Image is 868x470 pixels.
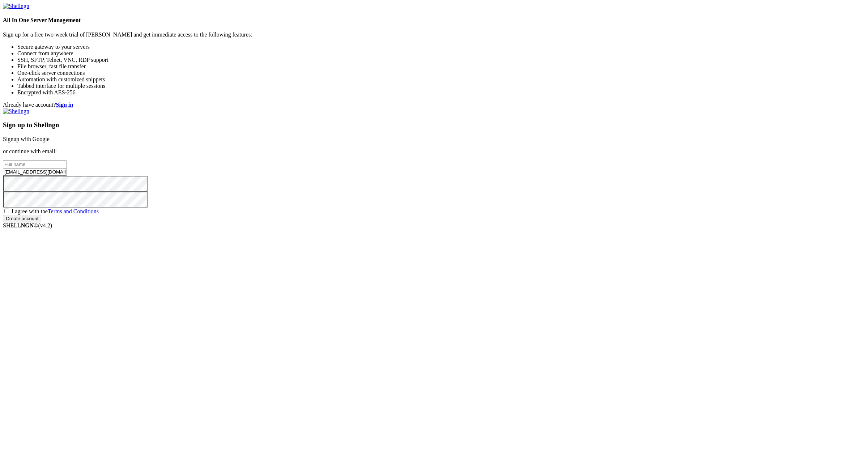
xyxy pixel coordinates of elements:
[17,63,865,70] li: File browser, fast file transfer
[3,31,865,38] p: Sign up for a free two-week trial of [PERSON_NAME] and get immediate access to the following feat...
[17,76,865,83] li: Automation with customized snippets
[17,83,865,89] li: Tabbed interface for multiple sessions
[3,148,865,155] p: or continue with email:
[17,50,865,57] li: Connect from anywhere
[48,208,99,214] a: Terms and Conditions
[17,70,865,76] li: One-click server connections
[56,102,73,108] a: Sign in
[3,161,67,168] input: Full name
[12,208,99,214] span: I agree with the
[17,89,865,96] li: Encrypted with AES-256
[4,209,9,213] input: I agree with theTerms and Conditions
[38,222,52,228] span: 4.2.0
[3,121,865,129] h3: Sign up to Shellngn
[3,108,29,115] img: Shellngn
[17,44,865,50] li: Secure gateway to your servers
[3,222,52,228] span: SHELL ©
[3,215,41,222] input: Create account
[17,57,865,63] li: SSH, SFTP, Telnet, VNC, RDP support
[3,3,29,9] img: Shellngn
[3,136,50,142] a: Signup with Google
[3,17,865,23] h4: All In One Server Management
[21,222,34,228] b: NGN
[3,168,67,176] input: Email address
[3,102,865,108] div: Already have account?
